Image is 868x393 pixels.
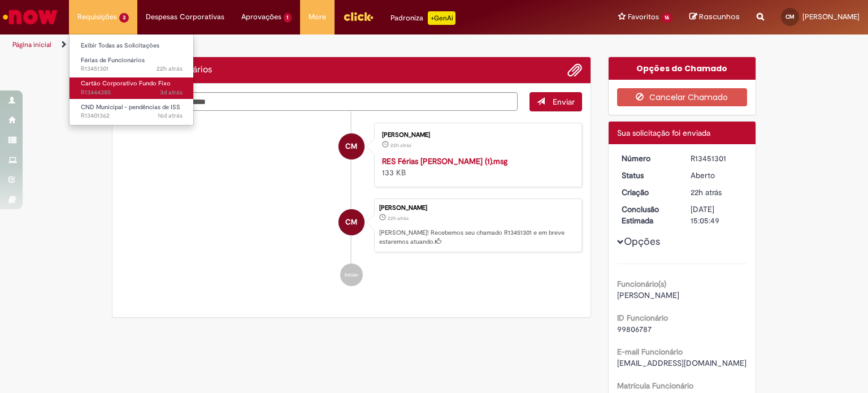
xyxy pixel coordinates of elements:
[691,204,743,226] div: [DATE] 15:05:49
[121,92,518,111] textarea: Digite sua mensagem aqui...
[81,88,183,97] span: R13444385
[379,228,576,246] p: [PERSON_NAME]! Recebemos seu chamado R13451301 e em breve estaremos atuando.
[661,13,672,23] span: 16
[121,111,582,298] ul: Histórico de tíquete
[689,12,740,23] a: Rascunhos
[785,13,795,20] span: CM
[379,205,576,211] div: [PERSON_NAME]
[382,132,570,139] div: [PERSON_NAME]
[241,11,281,23] span: Aprovações
[1,6,59,28] img: ServiceNow
[70,40,194,52] a: Exibir Todas as Solicitações
[617,290,679,300] span: [PERSON_NAME]
[343,8,374,25] img: click_logo_yellow_360x200.png
[390,142,411,149] time: 27/08/2025 10:05:10
[160,88,183,97] time: 25/08/2025 13:56:28
[309,11,326,23] span: More
[691,187,722,197] time: 27/08/2025 10:05:46
[81,103,180,111] span: CND Municipal - pendências de ISS
[382,156,507,166] a: RES Férias [PERSON_NAME] (1).msg
[70,101,194,122] a: Aberto R13401362 : CND Municipal - pendências de ISS
[157,64,183,73] span: 22h atrás
[382,156,570,178] div: 133 KB
[121,198,582,253] li: Carla Castilho Martiniano
[345,209,357,236] span: CM
[157,64,183,73] time: 27/08/2025 10:05:47
[388,215,409,222] span: 22h atrás
[390,11,455,25] div: Padroniza
[609,57,756,80] div: Opções do Chamado
[613,170,683,181] dt: Status
[69,34,194,126] ul: Requisições
[691,170,743,181] div: Aberto
[567,63,582,77] button: Adicionar anexos
[617,313,668,323] b: ID Funcionário
[691,153,743,164] div: R13451301
[77,11,117,23] span: Requisições
[530,92,582,111] button: Enviar
[338,133,364,159] div: Carla Castilho Martiniano
[617,128,710,138] span: Sua solicitação foi enviada
[284,13,292,23] span: 1
[70,54,194,75] a: Aberto R13451301 : Férias de Funcionários
[617,358,747,368] span: [EMAIL_ADDRESS][DOMAIN_NAME]
[81,79,171,88] span: Cartão Corporativo Fundo Fixo
[553,97,575,107] span: Enviar
[802,12,860,21] span: [PERSON_NAME]
[613,204,683,226] dt: Conclusão Estimada
[617,347,683,357] b: E-mail Funcionário
[345,133,357,160] span: CM
[146,11,224,23] span: Despesas Corporativas
[119,13,129,23] span: 3
[81,56,145,64] span: Férias de Funcionários
[699,11,740,22] span: Rascunhos
[617,88,748,106] button: Cancelar Chamado
[81,111,183,120] span: R13401362
[8,34,570,55] ul: Trilhas de página
[160,88,183,97] span: 3d atrás
[613,153,683,164] dt: Número
[428,11,455,25] p: +GenAi
[628,11,659,23] span: Favoritos
[617,324,652,334] span: 99806787
[12,40,51,49] a: Página inicial
[390,142,411,149] span: 22h atrás
[613,187,683,198] dt: Criação
[388,215,409,222] time: 27/08/2025 10:05:46
[70,77,194,98] a: Aberto R13444385 : Cartão Corporativo Fundo Fixo
[158,111,183,120] time: 12/08/2025 09:16:54
[338,209,364,235] div: Carla Castilho Martiniano
[691,187,722,197] span: 22h atrás
[691,187,743,198] div: 27/08/2025 10:05:46
[81,64,183,74] span: R13451301
[617,381,693,391] b: Matrícula Funcionário
[617,279,666,289] b: Funcionário(s)
[158,111,183,120] span: 16d atrás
